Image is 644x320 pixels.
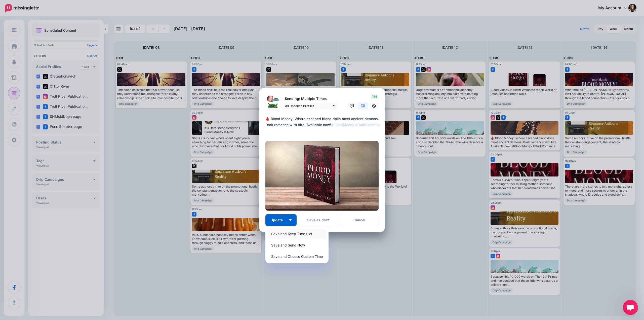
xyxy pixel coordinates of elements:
span: 154 [371,94,379,99]
img: MQSQsEJ6-30810.jpeg [267,102,279,110]
img: arrow-down-white.png [289,219,292,221]
a: Save and Keep Time Slot [267,229,327,239]
button: Update [265,214,297,226]
div: Update [265,227,329,263]
a: Save and Send Now [267,240,327,250]
img: 15741097_1379536512076986_2282019521477070531_n-bsa45826.png [273,96,279,102]
a: All Unedited Profiles [283,102,338,110]
img: HRzsaPVm-3629.jpeg [267,96,273,102]
div: 🩸 Blood Money: Where escaped blood dolls meet ancient demons. Dark romance with bite. Available now! [265,116,381,128]
span: All Unedited Profiles [285,103,332,109]
img: CZIXEOC1ZIYVZHK8O1GS47XQ2B0E2LSW.jpg [265,141,379,211]
a: Save and Choose Custom Time [267,252,327,261]
a: Cancel [340,214,379,226]
button: Save as draft [299,214,338,226]
span: Update [270,218,287,222]
p: Sending: Multiple Times [283,96,338,102]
